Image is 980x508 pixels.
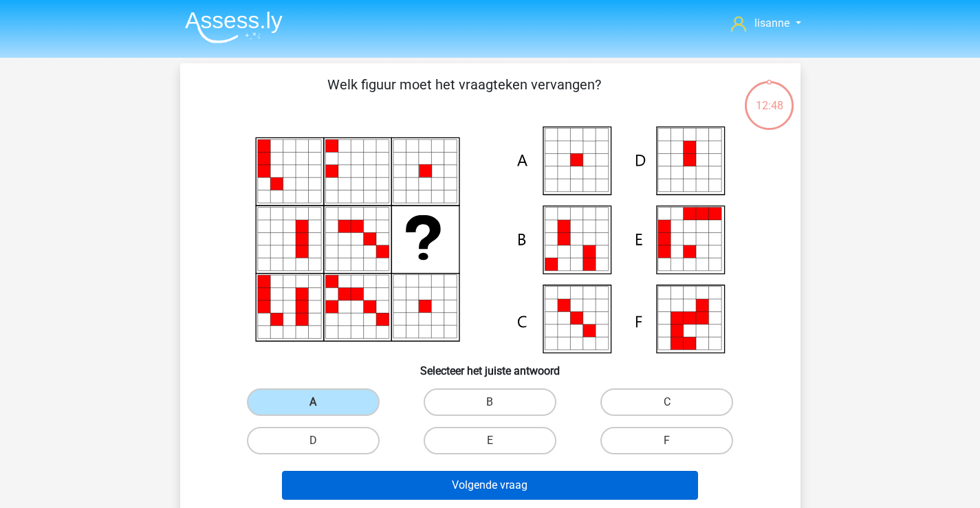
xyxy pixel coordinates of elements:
label: B [424,388,556,416]
label: F [600,427,733,454]
span: lisanne [754,16,790,30]
img: Assessly [185,11,283,43]
label: E [424,427,556,454]
label: A [247,388,380,416]
div: 12:48 [743,80,795,114]
h6: Selecteer het juiste antwoord [202,353,778,377]
a: lisanne [726,15,806,32]
label: D [247,427,380,454]
button: Volgende vraag [282,471,698,500]
label: C [600,388,733,416]
p: Welk figuur moet het vraagteken vervangen? [202,74,727,115]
